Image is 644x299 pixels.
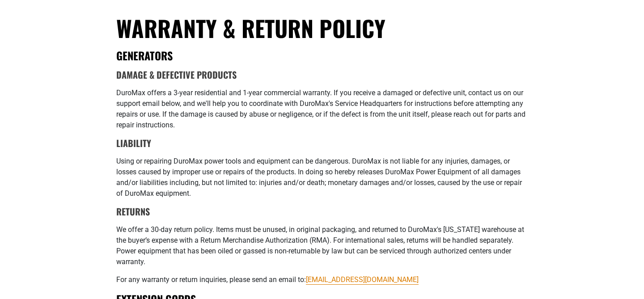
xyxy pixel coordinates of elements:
p: DuroMax offers a 3-year residential and 1-year commercial warranty. If you receive a damaged or d... [116,88,528,131]
strong: Damage & Defective Products [116,68,237,81]
p: We offer a 30-day return policy. Items must be unused, in original packaging, and returned to Dur... [116,224,528,267]
strong: GENERATORS [116,47,173,63]
a: [EMAIL_ADDRESS][DOMAIN_NAME] [306,275,419,284]
strong: Warranty & Return Policy [116,11,386,44]
strong: Returns [116,205,150,218]
strong: Liability [116,136,151,150]
span: For any warranty or return inquiries, please send an email to: [116,275,419,284]
p: Using or repairing DuroMax power tools and equipment can be dangerous. DuroMax is not liable for ... [116,156,528,199]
